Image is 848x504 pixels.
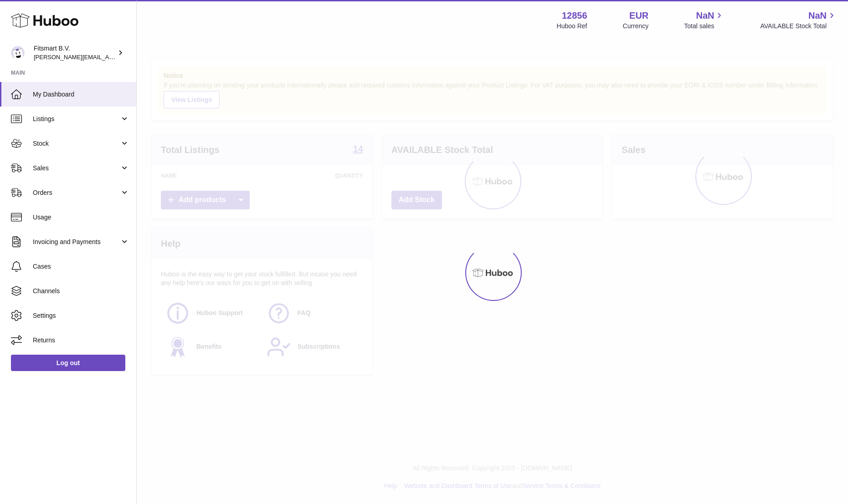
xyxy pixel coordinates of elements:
[562,10,587,22] strong: 12856
[760,10,837,31] a: NaN AVAILABLE Stock Total
[33,238,120,246] span: Invoicing and Payments
[623,22,649,31] div: Currency
[696,10,714,22] span: NaN
[760,22,837,31] span: AVAILABLE Stock Total
[33,164,120,173] span: Sales
[33,188,120,197] span: Orders
[33,336,129,345] span: Returns
[33,213,129,222] span: Usage
[629,10,648,22] strong: EUR
[808,10,827,22] span: NaN
[684,10,725,31] a: NaN Total sales
[557,22,587,31] div: Huboo Ref
[33,262,129,271] span: Cases
[34,44,116,61] div: Fitsmart B.V.
[34,53,183,61] span: [PERSON_NAME][EMAIL_ADDRESS][DOMAIN_NAME]
[33,311,129,320] span: Settings
[11,355,125,371] a: Log out
[33,115,120,123] span: Listings
[33,90,129,99] span: My Dashboard
[33,287,129,295] span: Channels
[684,22,725,31] span: Total sales
[33,139,120,148] span: Stock
[11,46,25,60] img: jonathan@leaderoo.com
